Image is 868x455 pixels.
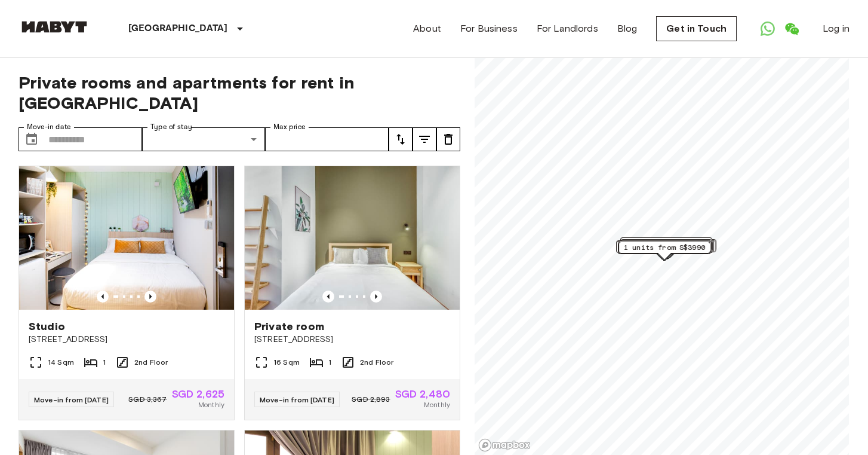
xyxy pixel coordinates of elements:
[150,122,192,132] label: Type of stay
[360,357,393,368] span: 2nd Floor
[620,239,712,258] div: Map marker
[198,399,224,410] span: Monthly
[619,240,711,258] div: Map marker
[620,237,712,256] div: Map marker
[128,394,167,405] span: SGD 3,367
[273,357,300,368] span: 16 Sqm
[172,389,224,399] span: SGD 2,625
[27,122,71,132] label: Move-in date
[621,240,713,259] div: Map marker
[395,389,450,399] span: SGD 2,480
[128,22,228,36] p: [GEOGRAPHIC_DATA]
[624,242,705,253] span: 1 units from S$3990
[352,394,390,405] span: SGD 2,893
[20,127,44,151] button: Choose date
[616,240,712,259] div: Map marker
[144,291,156,303] button: Previous image
[617,22,638,36] a: Blog
[322,291,334,303] button: Previous image
[19,166,235,420] a: Marketing picture of unit SG-01-111-002-001Previous imagePrevious imageStudio[STREET_ADDRESS]14 S...
[29,319,65,334] span: Studio
[328,357,331,368] span: 1
[626,240,707,251] span: 1 units from S$1418
[656,16,737,41] a: Get in Touch
[620,240,712,259] div: Map marker
[622,240,714,259] div: Map marker
[370,291,382,303] button: Previous image
[460,22,518,36] a: For Business
[48,357,74,368] span: 14 Sqm
[618,242,710,261] div: Map marker
[254,319,324,334] span: Private room
[780,17,804,41] a: Open WeChat
[260,395,334,404] span: Move-in from [DATE]
[626,238,707,249] span: 1 units from S$1928
[254,334,450,346] span: [STREET_ADDRESS]
[618,242,710,260] div: Map marker
[424,399,450,410] span: Monthly
[29,334,224,346] span: [STREET_ADDRESS]
[413,22,441,36] a: About
[823,22,849,36] a: Log in
[624,239,716,258] div: Map marker
[245,166,460,310] img: Marketing picture of unit SG-01-021-008-01
[97,291,109,303] button: Previous image
[756,17,780,41] a: Open WhatsApp
[618,240,710,259] div: Map marker
[413,127,436,151] button: tune
[19,166,234,310] img: Marketing picture of unit SG-01-111-002-001
[624,241,705,252] span: 3 units from S$2573
[618,242,710,260] div: Map marker
[478,438,531,452] a: Mapbox logo
[134,357,168,368] span: 2nd Floor
[620,240,716,259] div: Map marker
[389,127,413,151] button: tune
[273,122,306,132] label: Max price
[103,357,106,368] span: 1
[34,395,109,404] span: Move-in from [DATE]
[436,127,460,151] button: tune
[244,166,460,420] a: Marketing picture of unit SG-01-021-008-01Previous imagePrevious imagePrivate room[STREET_ADDRESS...
[19,21,90,33] img: Habyt
[616,241,708,259] div: Map marker
[537,22,598,36] a: For Landlords
[19,72,460,113] span: Private rooms and apartments for rent in [GEOGRAPHIC_DATA]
